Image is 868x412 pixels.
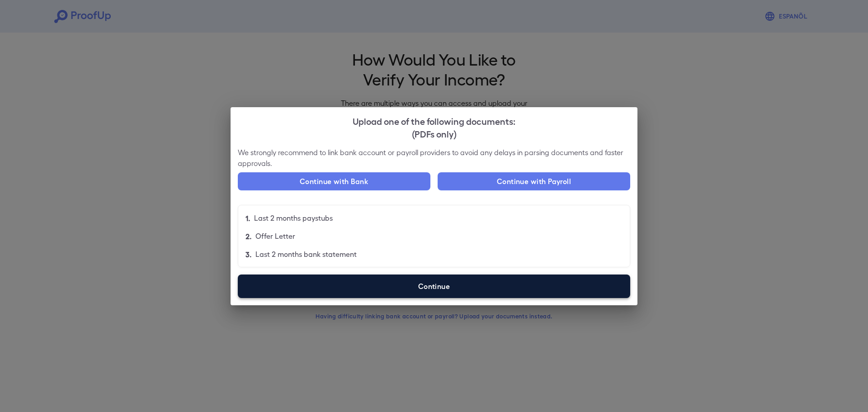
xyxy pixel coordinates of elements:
p: 1. [245,213,250,223]
p: 2. [245,231,252,242]
p: We strongly recommend to link bank account or payroll providers to avoid any delays in parsing do... [238,147,630,169]
div: (PDFs only) [238,127,630,140]
p: Last 2 months bank statement [255,249,357,260]
label: Continue [238,275,630,298]
p: 3. [245,249,252,260]
button: Continue with Bank [238,172,430,190]
p: Offer Letter [255,231,295,242]
button: Continue with Payroll [438,172,630,190]
p: Last 2 months paystubs [254,213,333,223]
h2: Upload one of the following documents: [231,107,637,147]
